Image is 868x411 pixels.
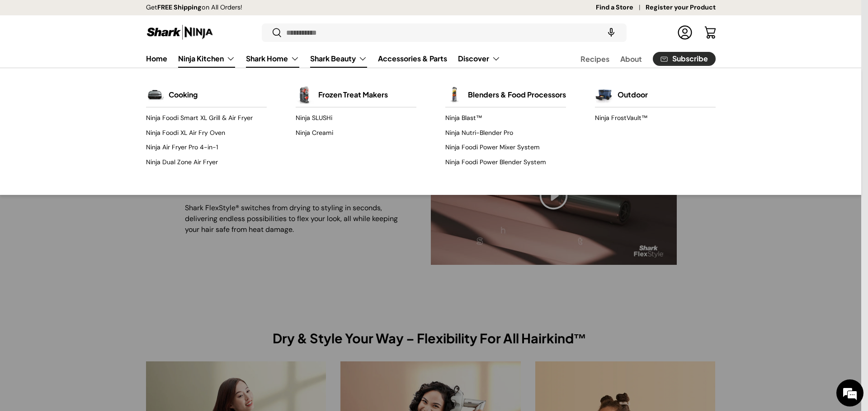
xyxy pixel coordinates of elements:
summary: Shark Beauty [305,50,373,68]
a: Subscribe [653,52,716,66]
speech-search-button: Search by voice [597,23,626,42]
summary: Ninja Kitchen [173,50,241,68]
nav: Secondary [559,50,716,68]
span: Subscribe [672,55,708,62]
nav: Primary [146,50,500,68]
a: Register your Product [646,3,716,13]
a: Recipes [580,50,609,68]
p: Get on All Orders! [146,3,242,13]
summary: Shark Home [241,50,305,68]
a: Accessories & Parts [378,50,447,67]
a: About [620,50,642,68]
strong: FREE Shipping [157,3,202,11]
img: Shark Ninja Philippines [146,23,214,41]
a: Find a Store [596,3,646,13]
summary: Discover [453,50,506,68]
a: Home [146,50,167,67]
